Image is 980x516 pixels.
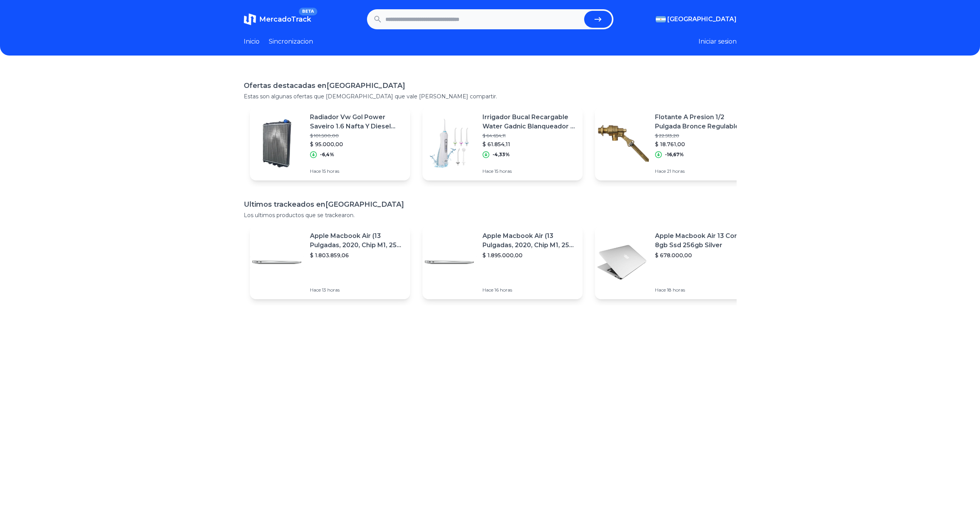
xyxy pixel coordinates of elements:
[310,231,404,250] p: Apple Macbook Air (13 Pulgadas, 2020, Chip M1, 256 Gb De Ssd, 8 Gb De Ram) - Plata
[250,235,304,289] img: Featured image
[493,152,510,158] p: -4,33%
[482,133,576,139] p: $ 64.654,11
[655,140,749,148] p: $ 18.761,00
[655,231,749,250] p: Apple Macbook Air 13 Core I5 8gb Ssd 256gb Silver
[482,113,576,131] p: Irrigador Bucal Recargable Water Gadnic Blanqueador + Puntas
[655,287,749,293] p: Hace 18 horas
[299,8,317,15] span: BETA
[482,140,576,148] p: $ 61.854,11
[250,225,410,299] a: Featured imageApple Macbook Air (13 Pulgadas, 2020, Chip M1, 256 Gb De Ssd, 8 Gb De Ram) - Plata$...
[310,168,404,174] p: Hace 15 horas
[595,235,649,289] img: Featured image
[656,15,737,24] button: [GEOGRAPHIC_DATA]
[244,211,737,219] p: Los ultimos productos que se trackearon.
[655,133,749,139] p: $ 22.513,20
[244,199,737,210] h1: Ultimos trackeados en [GEOGRAPHIC_DATA]
[595,116,649,170] img: Featured image
[595,106,755,180] a: Featured imageFlotante A Presion 1/2 Pulgada Bronce Regulable [PERSON_NAME]$ 22.513,20$ 18.761,00...
[244,13,256,25] img: MercadoTrack
[250,106,410,180] a: Featured imageRadiador Vw Gol Power Saveiro 1.6 Nafta Y Diesel Oferta$ 101.500,00$ 95.000,00-6,4%...
[244,80,737,91] h1: Ofertas destacadas en [GEOGRAPHIC_DATA]
[320,152,334,158] p: -6,4%
[595,225,755,299] a: Featured imageApple Macbook Air 13 Core I5 8gb Ssd 256gb Silver$ 678.000,00Hace 18 horas
[422,225,583,299] a: Featured imageApple Macbook Air (13 Pulgadas, 2020, Chip M1, 256 Gb De Ssd, 8 Gb De Ram) - Plata$...
[482,287,576,293] p: Hace 16 horas
[482,168,576,174] p: Hace 15 horas
[482,251,576,259] p: $ 1.895.000,00
[665,152,684,158] p: -16,67%
[310,113,404,131] p: Radiador Vw Gol Power Saveiro 1.6 Nafta Y Diesel Oferta
[244,93,737,100] p: Estas son algunas ofertas que [DEMOGRAPHIC_DATA] que vale [PERSON_NAME] compartir.
[250,116,304,170] img: Featured image
[655,251,749,259] p: $ 678.000,00
[655,168,749,174] p: Hace 21 horas
[244,37,260,46] a: Inicio
[310,133,404,139] p: $ 101.500,00
[656,16,666,22] img: Argentina
[422,235,476,289] img: Featured image
[269,37,313,46] a: Sincronizacion
[667,15,737,24] span: [GEOGRAPHIC_DATA]
[259,15,311,24] span: MercadoTrack
[482,231,576,250] p: Apple Macbook Air (13 Pulgadas, 2020, Chip M1, 256 Gb De Ssd, 8 Gb De Ram) - Plata
[310,251,404,259] p: $ 1.803.859,06
[310,140,404,148] p: $ 95.000,00
[422,106,583,180] a: Featured imageIrrigador Bucal Recargable Water Gadnic Blanqueador + Puntas$ 64.654,11$ 61.854,11-...
[422,116,476,170] img: Featured image
[244,13,311,25] a: MercadoTrackBETA
[699,37,737,46] button: Iniciar sesion
[655,113,749,131] p: Flotante A Presion 1/2 Pulgada Bronce Regulable [PERSON_NAME]
[310,287,404,293] p: Hace 13 horas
